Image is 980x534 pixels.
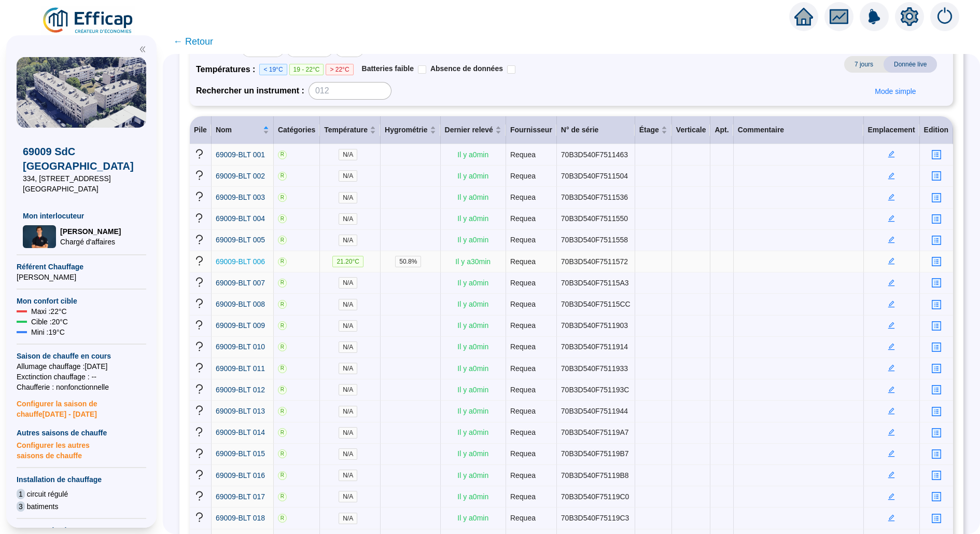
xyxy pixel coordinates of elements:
[196,85,304,97] span: Rechercher un instrument :
[457,172,488,180] span: Il y a 0 min
[362,64,414,73] span: Batteries faible
[326,64,353,75] span: > 22°C
[216,428,265,436] span: 69009-BLT 014
[216,279,265,287] span: 69009-BLT 007
[216,385,265,395] a: 69009-BLT 012
[457,492,488,501] span: Il y a 0 min
[173,34,213,49] span: ← Retour
[710,116,733,144] th: Apt.
[561,514,629,522] span: 70B3D540F75119C3
[931,256,942,267] span: profile
[457,236,488,244] span: Il y a 0 min
[289,64,324,75] span: 19 - 22°C
[888,386,895,393] span: edit
[339,427,357,439] span: N/A
[23,211,140,221] span: Mon interlocuteur
[194,362,205,373] span: question
[339,384,357,395] span: N/A
[888,343,895,350] span: edit
[506,230,557,251] td: Requea
[278,300,287,309] span: R
[506,116,557,144] th: Fournisseur
[860,2,889,31] img: alerts
[875,86,916,97] span: Mode simple
[216,386,265,394] span: 69009-BLT 012
[339,277,357,289] span: N/A
[194,448,205,459] span: question
[888,429,895,436] span: edit
[339,170,357,182] span: N/A
[441,116,506,144] th: Dernier relevé
[194,170,205,181] span: question
[216,448,265,459] a: 69009-BLT 015
[888,172,895,180] span: edit
[194,490,205,501] span: question
[864,116,920,144] th: Emplacement
[194,277,205,287] span: question
[339,406,357,417] span: N/A
[278,236,287,244] span: R
[17,262,146,272] span: Référent Chauffage
[506,166,557,187] td: Requea
[561,321,628,330] span: 70B3D540F7511903
[216,363,265,374] a: 69009-BLT 011
[931,149,942,160] span: profile
[506,422,557,444] td: Requea
[216,236,265,244] span: 69009-BLT 005
[506,486,557,508] td: Requea
[931,491,942,502] span: profile
[888,257,895,265] span: edit
[385,125,427,135] span: Hygrométrie
[457,407,488,415] span: Il y a 0 min
[324,125,368,135] span: Température
[31,327,65,337] span: Mini : 19 °C
[557,116,635,144] th: N° de série
[216,300,265,308] span: 69009-BLT 008
[320,116,381,144] th: Température
[455,257,491,266] span: Il y a 30 min
[216,449,265,458] span: 69009-BLT 015
[17,372,146,382] span: Exctinction chauffage : --
[194,213,205,224] span: question
[278,172,287,181] span: R
[339,149,357,160] span: N/A
[888,215,895,222] span: edit
[60,226,121,237] span: [PERSON_NAME]
[506,444,557,465] td: Requea
[561,471,629,480] span: 70B3D540F75119B8
[506,209,557,230] td: Requea
[830,7,848,26] span: fund
[216,513,265,524] a: 69009-BLT 018
[457,321,488,330] span: Il y a 0 min
[17,361,146,372] span: Allumage chauffage : [DATE]
[561,449,629,458] span: 70B3D540F75119B7
[339,320,357,332] span: N/A
[194,512,205,523] span: question
[339,299,357,310] span: N/A
[216,514,265,522] span: 69009-BLT 018
[506,508,557,529] td: Requea
[216,125,261,135] span: Nom
[27,501,59,512] span: batiments
[900,7,919,26] span: setting
[457,364,488,373] span: Il y a 0 min
[278,386,287,394] span: R
[888,407,895,415] span: edit
[216,364,265,373] span: 69009-BLT 011
[888,194,895,201] span: edit
[339,363,357,374] span: N/A
[506,144,557,166] td: Requea
[278,321,287,330] span: R
[506,251,557,272] td: Requea
[888,279,895,286] span: edit
[278,279,287,287] span: R
[17,351,146,361] span: Saison de chauffe en cours
[381,116,440,144] th: Hygrométrie
[339,491,357,502] span: N/A
[430,64,503,73] span: Absence de données
[506,272,557,294] td: Requea
[561,172,628,180] span: 70B3D540F7511504
[17,272,146,282] span: [PERSON_NAME]
[506,465,557,486] td: Requea
[506,294,557,315] td: Requea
